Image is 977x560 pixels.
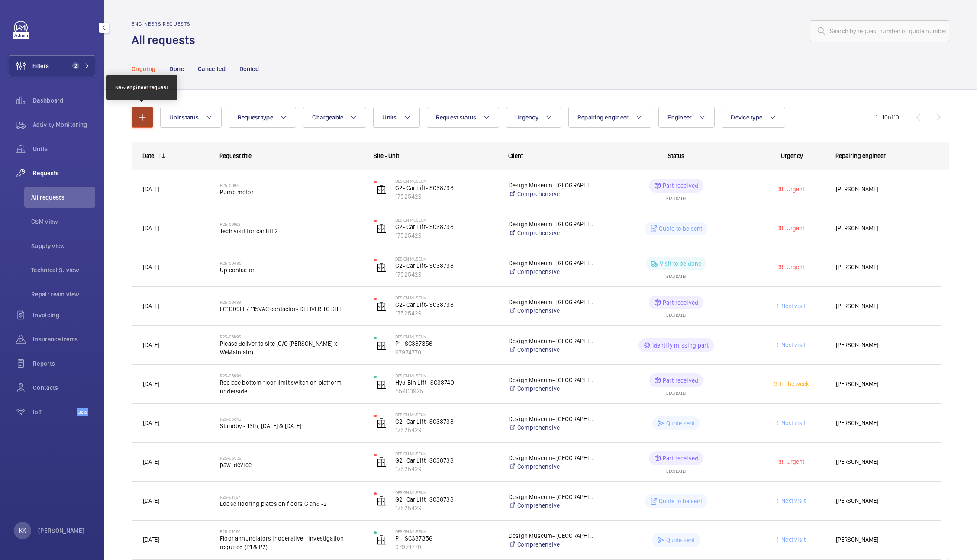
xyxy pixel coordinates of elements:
span: Urgent [785,458,804,465]
p: Part received [663,376,698,385]
span: [DATE] [143,264,159,270]
button: Device type [722,107,785,128]
span: Unit status [169,114,199,121]
span: [PERSON_NAME] [836,340,930,350]
h2: R25-09975 [220,183,363,188]
span: Tech visit for car lift 2 [220,227,363,235]
span: [PERSON_NAME] [836,496,930,506]
img: elevator.svg [376,184,387,195]
span: Urgency [515,114,538,121]
span: Filters [32,61,49,70]
span: [DATE] [143,458,159,465]
p: Design Museum [395,178,497,183]
span: Next visit [780,303,806,309]
h2: R25-09438 [220,299,363,305]
span: IoT [33,408,77,416]
span: Site - Unit [374,152,399,159]
p: KK [19,526,26,535]
p: Quote to be sent [659,224,703,233]
span: [PERSON_NAME] [836,184,930,194]
span: Urgent [785,225,804,232]
a: Comprehensive [509,190,593,198]
span: Standby - 13th, [DATE] & [DATE] [220,422,363,430]
div: ETA: [DATE] [666,465,686,473]
button: Filters2 [9,55,95,76]
span: [PERSON_NAME] [836,535,930,545]
p: 17525429 [395,309,497,318]
span: 2 [72,62,79,69]
h2: R25-05039 [220,455,363,460]
p: Design Museum- [GEOGRAPHIC_DATA] [509,492,593,501]
p: Design Museum [395,334,497,339]
span: [PERSON_NAME] [836,223,930,233]
p: P1- SC387356 [395,339,497,348]
p: Identify missing part [652,341,709,350]
span: Urgency [781,152,803,159]
img: elevator.svg [376,379,387,389]
button: Chargeable [303,107,367,128]
a: Comprehensive [509,345,593,354]
p: Design Museum- [GEOGRAPHIC_DATA] [509,454,593,462]
span: Next visit [780,341,806,348]
span: Technical S. view [31,266,95,274]
p: 17525429 [395,504,497,512]
p: Part received [663,181,698,190]
span: of [888,114,893,121]
p: Design Museum [395,451,497,456]
span: [DATE] [143,225,159,232]
p: 17525429 [395,270,497,279]
span: Activity Monitoring [33,120,95,129]
p: 17525429 [395,231,497,240]
h2: Engineers requests [132,21,200,27]
p: Design Museum [395,256,497,261]
span: Please deliver to site (C/O [PERSON_NAME] x WeMaintain) [220,339,363,357]
p: [PERSON_NAME] [38,526,85,535]
span: Chargeable [312,114,344,121]
h2: R25-01597 [220,494,363,499]
div: ETA: [DATE] [666,309,686,317]
button: Engineer [658,107,715,128]
h2: R25-01596 [220,529,363,534]
span: [DATE] [143,497,159,504]
p: Design Museum- [GEOGRAPHIC_DATA] [509,376,593,384]
p: Design Museum- [GEOGRAPHIC_DATA] [509,298,593,306]
span: Urgent [785,264,804,270]
p: Part received [663,298,698,307]
span: Device type [731,114,762,121]
p: Design Museum- [GEOGRAPHIC_DATA] [509,181,593,190]
img: elevator.svg [376,496,387,506]
button: Unit status [160,107,222,128]
span: Repairing engineer [577,114,629,121]
button: Request status [427,107,500,128]
p: Quote sent [666,536,695,544]
a: Comprehensive [509,384,593,393]
span: Next visit [780,536,806,543]
h2: R25-05642 [220,416,363,422]
p: Visit to be done [660,259,702,268]
p: Design Museum- [GEOGRAPHIC_DATA] [509,531,593,540]
span: Floor annunciators inoperative - investigation required (P1 & P2) [220,534,363,551]
p: Cancelled [198,64,226,73]
button: Request type [229,107,296,128]
span: 1 - 10 10 [875,114,899,120]
p: 97974770 [395,543,497,551]
button: Repairing engineer [568,107,652,128]
span: Units [382,114,397,121]
p: Design Museum- [GEOGRAPHIC_DATA] [509,415,593,423]
p: Quote sent [666,419,695,428]
h2: R25-09692 [220,222,363,227]
span: [DATE] [143,536,159,543]
span: Contacts [33,383,95,392]
span: [PERSON_NAME] [836,418,930,428]
span: Invoicing [33,311,95,319]
div: ETA: [DATE] [666,270,686,278]
a: Comprehensive [509,423,593,432]
p: Ongoing [132,64,155,73]
p: G2- Car Lift- SC38738 [395,495,497,504]
p: Design Museum [395,412,497,417]
h2: R25-09480 [220,261,363,266]
span: [PERSON_NAME] [836,301,930,311]
img: elevator.svg [376,262,387,273]
p: Done [169,64,184,73]
img: elevator.svg [376,340,387,351]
